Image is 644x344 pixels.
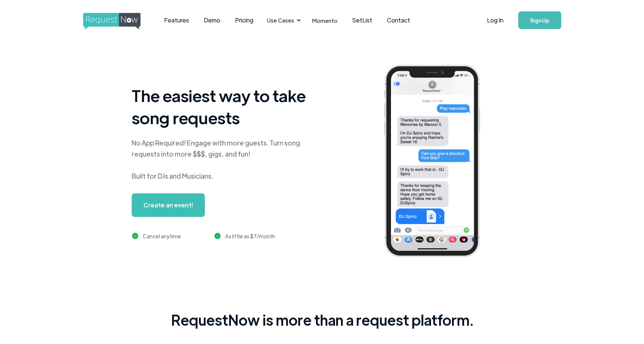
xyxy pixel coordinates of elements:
a: Sign Up [518,11,561,29]
a: Momento [305,10,345,31]
div: Use Cases [263,9,303,32]
div: Cancel anytime [143,232,181,241]
div: No App Required! Engage with more guests. Turn song requests into more $$$, gigs, and fun! Built ... [132,137,316,182]
img: green checkmark [132,233,138,239]
a: Demo [196,9,228,32]
div: Use Cases [267,16,294,24]
a: SetList [345,9,380,32]
div: As little as $7/month [225,232,275,241]
a: home [83,13,138,28]
h1: The easiest way to take song requests [132,84,316,129]
a: Features [157,9,196,32]
img: requestnow logo [83,13,154,30]
img: green checkmark [214,233,221,239]
img: iphone screenshot [376,60,500,265]
a: Contact [380,9,417,32]
a: Pricing [228,9,261,32]
a: Log In [480,7,511,33]
a: Create an event! [132,193,205,217]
